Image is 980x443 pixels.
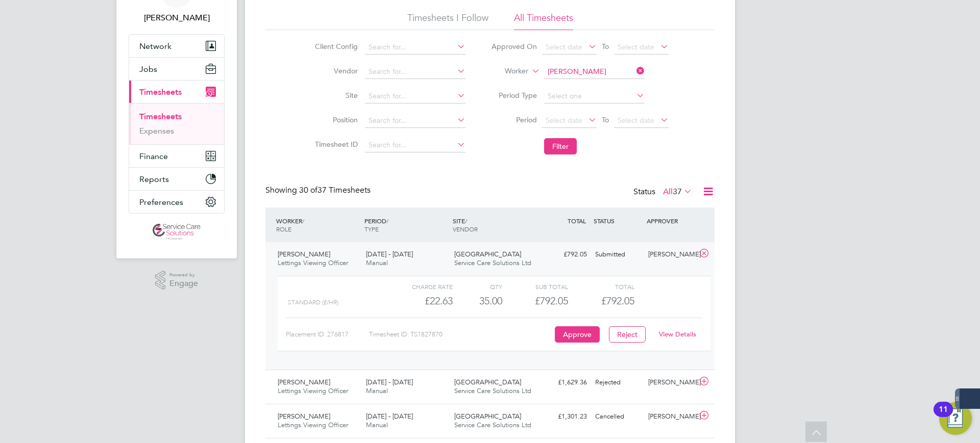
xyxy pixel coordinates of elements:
[365,114,465,128] input: Search for...
[299,185,317,195] span: 30 of
[546,42,582,51] span: Select date
[453,225,478,233] span: VENDOR
[544,138,577,154] button: Filter
[407,12,488,30] li: Timesheets I Follow
[129,103,224,144] div: Timesheets
[514,12,573,30] li: All Timesheets
[599,40,612,53] span: To
[644,374,697,391] div: [PERSON_NAME]
[139,64,157,74] span: Jobs
[139,126,174,136] a: Expenses
[153,224,201,240] img: servicecare-logo-retina.png
[366,250,413,258] span: [DATE] - [DATE]
[450,212,538,238] div: SITE
[663,187,692,197] label: All
[312,140,358,149] label: Timesheet ID
[366,258,388,267] span: Manual
[599,113,612,126] span: To
[465,217,467,225] span: /
[288,299,338,306] span: Standard (£/HR)
[278,412,330,421] span: [PERSON_NAME]
[538,246,591,263] div: £792.05
[387,280,453,293] div: Charge rate
[939,409,948,423] div: 11
[633,185,694,199] div: Status
[453,280,502,293] div: QTY
[387,293,453,309] div: £22.63
[591,374,644,391] div: Rejected
[278,386,348,395] span: Lettings Viewing Officer
[129,12,225,24] span: Matt Robson
[366,378,413,386] span: [DATE] - [DATE]
[278,258,348,267] span: Lettings Viewing Officer
[139,151,168,161] span: Finance
[312,42,358,51] label: Client Config
[644,246,697,263] div: [PERSON_NAME]
[365,40,465,55] input: Search for...
[366,421,388,429] span: Manual
[591,212,644,230] div: STATUS
[129,58,224,80] button: Jobs
[644,408,697,425] div: [PERSON_NAME]
[366,386,388,395] span: Manual
[644,212,697,230] div: APPROVER
[276,225,291,233] span: ROLE
[568,217,586,225] span: TOTAL
[601,295,634,307] span: £792.05
[302,217,304,225] span: /
[538,374,591,391] div: £1,629.36
[544,89,645,103] input: Select one
[274,212,362,238] div: WORKER
[362,212,450,238] div: PERIOD
[129,35,224,57] button: Network
[312,66,358,75] label: Vendor
[502,280,568,293] div: Sub Total
[312,91,358,100] label: Site
[673,187,682,197] span: 37
[169,271,198,279] span: Powered by
[365,65,465,79] input: Search for...
[365,89,465,103] input: Search for...
[369,326,552,343] div: Timesheet ID: TS1827870
[491,42,537,51] label: Approved On
[299,185,371,195] span: 37 Timesheets
[618,42,654,51] span: Select date
[939,402,972,435] button: Open Resource Center, 11 new notifications
[482,66,528,76] label: Worker
[491,91,537,100] label: Period Type
[454,412,521,421] span: [GEOGRAPHIC_DATA]
[139,41,171,51] span: Network
[139,87,182,97] span: Timesheets
[129,145,224,167] button: Finance
[454,258,531,267] span: Service Care Solutions Ltd
[129,168,224,190] button: Reports
[129,81,224,103] button: Timesheets
[278,378,330,386] span: [PERSON_NAME]
[454,250,521,258] span: [GEOGRAPHIC_DATA]
[591,408,644,425] div: Cancelled
[386,217,388,225] span: /
[278,250,330,258] span: [PERSON_NAME]
[453,293,502,309] div: 35.00
[139,174,169,184] span: Reports
[659,330,696,338] a: View Details
[555,326,600,343] button: Approve
[454,378,521,386] span: [GEOGRAPHIC_DATA]
[155,271,199,290] a: Powered byEngage
[265,185,373,196] div: Showing
[568,280,634,293] div: Total
[312,115,358,124] label: Position
[454,386,531,395] span: Service Care Solutions Ltd
[502,293,568,309] div: £792.05
[365,138,465,152] input: Search for...
[364,225,379,233] span: TYPE
[544,65,645,79] input: Search for...
[139,197,183,207] span: Preferences
[591,246,644,263] div: Submitted
[139,112,182,121] a: Timesheets
[609,326,646,343] button: Reject
[366,412,413,421] span: [DATE] - [DATE]
[286,326,369,343] div: Placement ID: 276817
[538,408,591,425] div: £1,301.23
[546,116,582,125] span: Select date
